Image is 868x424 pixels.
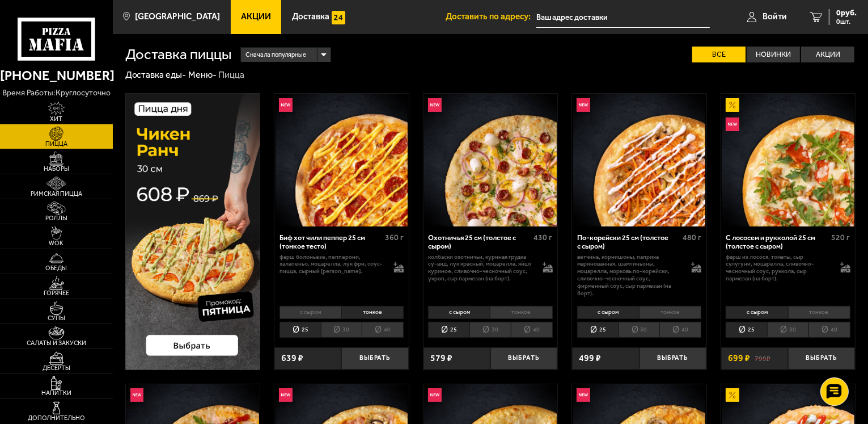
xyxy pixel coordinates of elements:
div: По-корейски 25 см (толстое с сыром) [577,233,680,251]
p: колбаски охотничьи, куриная грудка су-вид, лук красный, моцарелла, яйцо куриное, сливочно-чесночн... [428,254,533,283]
img: По-корейски 25 см (толстое с сыром) [573,94,706,226]
span: 360 г [385,233,404,242]
li: 25 [428,322,469,338]
button: Выбрать [490,347,557,370]
img: С лососем и рукколой 25 см (толстое с сыром) [722,94,854,226]
a: НовинкаПо-корейски 25 см (толстое с сыром) [572,94,706,226]
input: Ваш адрес доставки [536,7,710,28]
label: Новинки [747,47,800,63]
li: с сыром [280,306,341,319]
li: 25 [280,322,321,338]
button: Выбрать [788,347,855,370]
span: 699 ₽ [728,354,750,363]
img: Новинка [428,98,442,112]
h1: Доставка пиццы [125,47,232,62]
img: Акционный [726,98,739,112]
span: 639 ₽ [281,354,303,363]
li: 30 [321,322,362,338]
p: ветчина, корнишоны, паприка маринованная, шампиньоны, моцарелла, морковь по-корейски, сливочно-че... [577,254,682,297]
li: 40 [659,322,701,338]
span: 0 руб. [836,9,857,17]
li: с сыром [428,306,490,319]
button: Выбрать [640,347,706,370]
li: 25 [577,322,619,338]
li: тонкое [639,306,701,319]
li: 40 [808,322,850,338]
span: [GEOGRAPHIC_DATA] [135,12,220,21]
img: Новинка [577,98,590,112]
li: с сыром [577,306,639,319]
li: 40 [362,322,404,338]
img: Акционный [726,388,739,402]
button: Выбрать [341,347,408,370]
img: Биф хот чили пеппер 25 см (тонкое тесто) [276,94,408,226]
img: Новинка [130,388,144,402]
p: фарш из лосося, томаты, сыр сулугуни, моцарелла, сливочно-чесночный соус, руккола, сыр пармезан (... [726,254,831,283]
li: тонкое [341,306,404,319]
a: НовинкаОхотничья 25 см (толстое с сыром) [424,94,558,226]
span: 579 ₽ [430,354,452,363]
img: Новинка [279,388,293,402]
a: АкционныйНовинкаС лососем и рукколой 25 см (толстое с сыром) [721,94,856,226]
span: 0 шт. [836,18,857,25]
div: Пицца [218,69,244,81]
span: 499 ₽ [579,354,601,363]
span: 520 г [832,233,850,242]
a: Меню- [188,69,217,80]
li: 30 [767,322,808,338]
label: Все [692,47,746,63]
img: Охотничья 25 см (толстое с сыром) [424,94,557,226]
li: тонкое [788,306,850,319]
span: Акции [241,12,271,21]
a: Доставка еды- [125,69,187,80]
img: Новинка [577,388,590,402]
s: 799 ₽ [755,354,770,363]
p: фарш болоньезе, пепперони, халапеньо, моцарелла, лук фри, соус-пицца, сырный [PERSON_NAME]. [280,254,384,275]
span: Доставка [292,12,329,21]
li: 30 [619,322,660,338]
img: Новинка [726,117,739,131]
li: 25 [726,322,767,338]
li: 30 [469,322,511,338]
a: НовинкаБиф хот чили пеппер 25 см (тонкое тесто) [274,94,409,226]
span: 480 г [683,233,701,242]
li: 40 [511,322,553,338]
img: 15daf4d41897b9f0e9f617042186c801.svg [332,11,345,24]
div: Охотничья 25 см (толстое с сыром) [428,233,531,251]
li: с сыром [726,306,787,319]
span: Доставить по адресу: [446,12,536,21]
span: Сначала популярные [245,47,306,64]
span: Войти [763,12,787,21]
div: С лососем и рукколой 25 см (толстое с сыром) [726,233,828,251]
div: Биф хот чили пеппер 25 см (тонкое тесто) [280,233,382,251]
img: Новинка [428,388,442,402]
img: Новинка [279,98,293,112]
span: 430 г [534,233,553,242]
label: Акции [801,47,854,63]
li: тонкое [490,306,552,319]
